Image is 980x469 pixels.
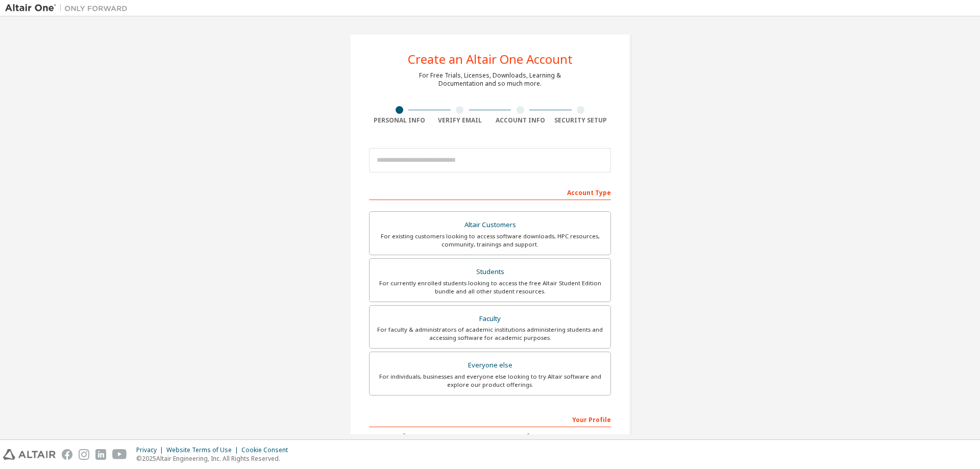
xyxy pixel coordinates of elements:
div: Faculty [376,312,604,326]
div: Privacy [136,446,166,454]
div: Website Terms of Use [166,446,241,454]
div: Everyone else [376,358,604,373]
div: Personal Info [369,116,430,125]
label: Last Name [493,432,611,440]
div: Security Setup [551,116,611,125]
div: Your Profile [369,411,611,427]
img: facebook.svg [62,449,72,460]
div: For faculty & administrators of academic institutions administering students and accessing softwa... [376,326,604,342]
img: linkedin.svg [95,449,106,460]
img: youtube.svg [112,449,127,460]
img: Altair One [5,3,133,13]
div: Students [376,265,604,279]
div: Verify Email [430,116,491,125]
div: For Free Trials, Licenses, Downloads, Learning & Documentation and so much more. [419,71,561,88]
div: For currently enrolled students looking to access the free Altair Student Edition bundle and all ... [376,279,604,295]
div: Account Info [490,116,551,125]
div: Account Type [369,184,611,200]
p: © 2025 Altair Engineering, Inc. All Rights Reserved. [136,454,294,463]
div: Create an Altair One Account [408,53,573,65]
div: Altair Customers [376,218,604,232]
label: First Name [369,432,487,440]
div: Cookie Consent [241,446,294,454]
img: altair_logo.svg [3,449,56,460]
img: instagram.svg [79,449,89,460]
div: For existing customers looking to access software downloads, HPC resources, community, trainings ... [376,232,604,249]
div: For individuals, businesses and everyone else looking to try Altair software and explore our prod... [376,373,604,389]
